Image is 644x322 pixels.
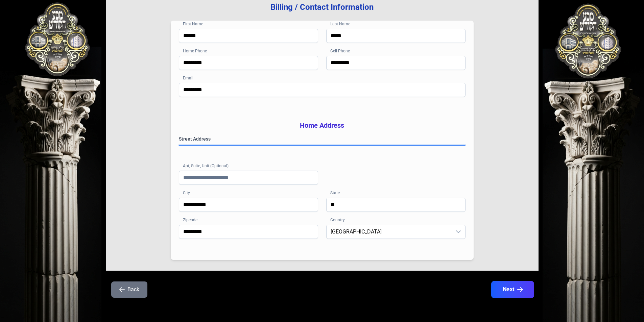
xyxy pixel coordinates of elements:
[179,121,466,130] h3: Home Address
[491,281,534,298] button: Next
[117,2,528,13] h3: Billing / Contact Information
[327,225,452,239] span: United States
[179,135,466,142] label: Street Address
[111,281,147,298] button: Back
[452,225,465,239] div: dropdown trigger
